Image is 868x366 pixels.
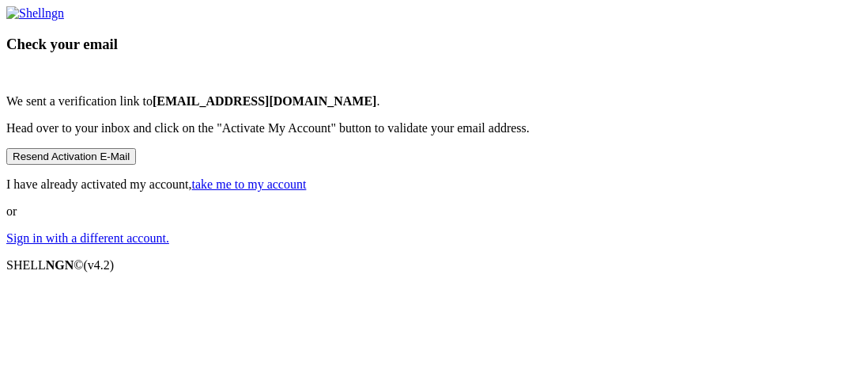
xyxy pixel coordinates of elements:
[6,148,136,165] button: Resend Activation E-Mail
[6,6,64,21] img: Shellngn
[6,121,862,135] p: Head over to your inbox and click on the "Activate My Account" button to validate your email addr...
[84,258,115,272] span: 4.2.0
[46,258,74,272] b: NGN
[6,6,862,246] div: or
[6,231,169,245] a: Sign in with a different account.
[6,177,862,192] p: I have already activated my account,
[6,36,862,53] h3: Check your email
[192,177,307,191] a: take me to my account
[6,94,862,109] p: We sent a verification link to .
[153,94,377,108] b: [EMAIL_ADDRESS][DOMAIN_NAME]
[6,258,114,272] span: SHELL ©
